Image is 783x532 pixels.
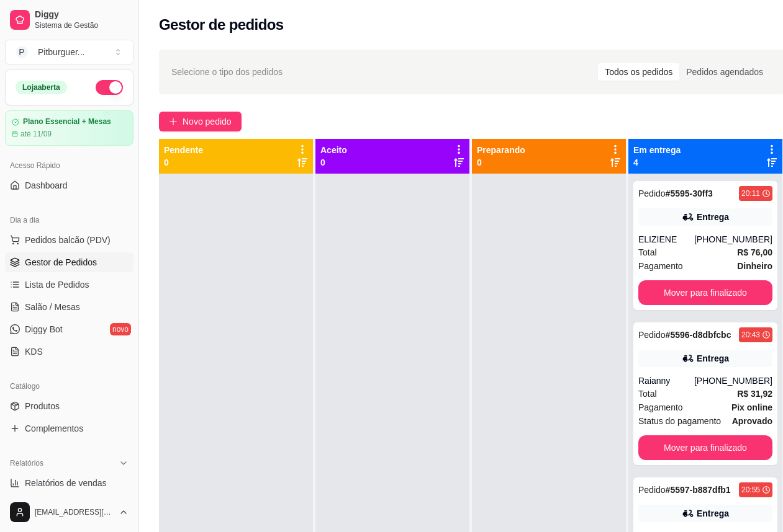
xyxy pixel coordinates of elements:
article: até 11/09 [20,129,52,139]
span: Sistema de Gestão [35,20,129,30]
span: Relatórios de vendas [25,477,107,489]
button: Pedidos balcão (PDV) [5,230,134,250]
div: 20:55 [741,485,760,495]
span: Pedido [638,485,666,495]
span: Total [638,387,657,401]
div: Raianny [638,375,694,387]
span: Gestor de Pedidos [25,256,97,268]
p: 0 [320,156,347,169]
strong: Pix online [731,402,772,412]
p: 0 [164,156,203,169]
div: Loja aberta [16,81,67,94]
span: [EMAIL_ADDRESS][DOMAIN_NAME] [35,507,114,517]
div: Entrega [697,352,729,365]
div: 20:11 [741,188,760,198]
div: Acesso Rápido [5,156,134,175]
p: Aceito [320,144,347,156]
span: Diggy Bot [25,323,63,335]
span: plus [169,117,178,126]
span: Pagamento [638,259,683,273]
p: Pendente [164,144,203,156]
div: Todos os pedidos [598,63,679,81]
span: Salão / Mesas [25,301,80,313]
strong: # 5597-b887dfb1 [666,485,731,495]
a: KDS [5,342,134,361]
h2: Gestor de pedidos [159,15,284,35]
button: Novo pedido [159,112,242,131]
strong: aprovado [732,416,772,426]
a: Gestor de Pedidos [5,252,134,272]
button: Select a team [5,40,134,64]
span: Produtos [25,400,60,412]
span: Dashboard [25,179,68,192]
article: Plano Essencial + Mesas [23,117,111,126]
div: [PHONE_NUMBER] [694,233,772,246]
p: Em entrega [633,144,681,156]
button: Alterar Status [96,80,123,95]
a: Diggy Botnovo [5,319,134,339]
span: Complementos [25,422,83,435]
span: Lista de Pedidos [25,278,89,291]
strong: Dinheiro [737,261,772,271]
div: Pedidos agendados [679,63,770,81]
div: Catálogo [5,376,134,396]
span: Selecione o tipo dos pedidos [171,65,283,79]
span: Pedido [638,188,666,198]
div: Dia a dia [5,210,134,230]
span: Pedido [638,330,666,340]
p: 4 [633,156,681,169]
span: Status do pagamento [638,414,721,428]
strong: R$ 31,92 [737,389,772,399]
span: Relatórios [10,458,43,468]
div: [PHONE_NUMBER] [694,375,772,387]
span: P [16,46,28,58]
strong: R$ 76,00 [737,247,772,257]
a: Lista de Pedidos [5,275,134,295]
div: Pitburguer ... [38,46,85,58]
button: Mover para finalizado [638,280,772,305]
span: KDS [25,345,43,358]
a: Salão / Mesas [5,297,134,317]
a: Relatórios de vendas [5,473,134,493]
span: Total [638,246,657,259]
span: Pagamento [638,401,683,414]
div: 20:43 [741,330,760,340]
strong: # 5596-d8dbfcbc [666,330,731,340]
div: ELIZIENE [638,233,694,246]
div: Entrega [697,507,729,520]
a: Produtos [5,396,134,416]
span: Diggy [35,9,129,20]
strong: # 5595-30ff3 [666,188,713,198]
span: Pedidos balcão (PDV) [25,234,111,246]
a: DiggySistema de Gestão [5,5,134,35]
p: 0 [477,156,525,169]
p: Preparando [477,144,525,156]
span: Novo pedido [183,115,232,128]
a: Plano Essencial + Mesasaté 11/09 [5,110,134,146]
a: Complementos [5,419,134,438]
button: Mover para finalizado [638,435,772,460]
button: [EMAIL_ADDRESS][DOMAIN_NAME] [5,497,134,527]
a: Dashboard [5,175,134,195]
div: Entrega [697,211,729,223]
